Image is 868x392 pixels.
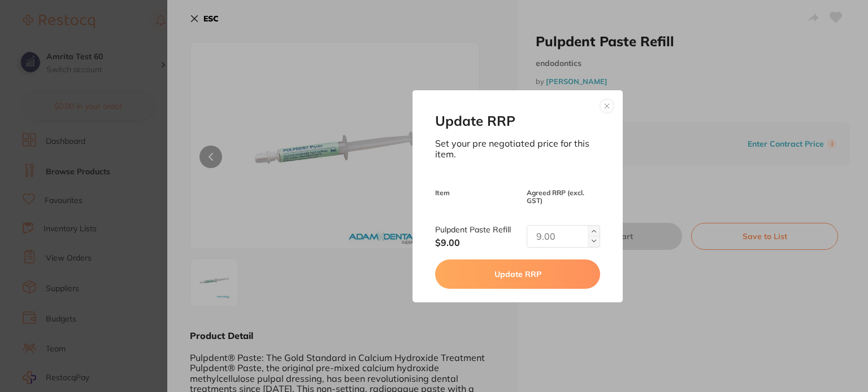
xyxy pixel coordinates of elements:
label: Pulpdent Paste Refill [435,225,518,235]
span: $9.00 [435,237,518,248]
p: Item [435,189,518,197]
img: upArrow.svg [592,229,596,234]
img: upArrow.svg [592,239,596,244]
button: Update RRP [435,259,600,289]
h1: Update RRP [435,113,600,129]
p: Set your pre negotiated price for this item. [435,138,600,160]
input: 9.00 [527,225,600,248]
p: Agreed RRP (excl. GST) [527,189,600,205]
